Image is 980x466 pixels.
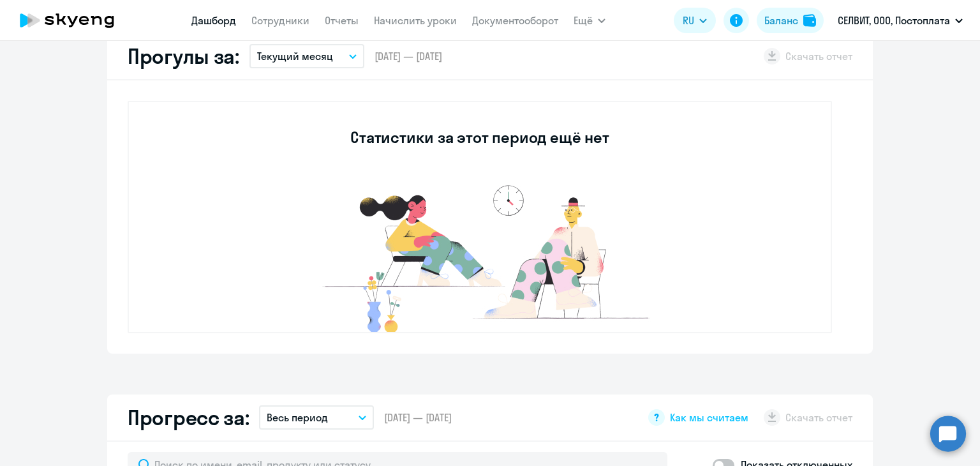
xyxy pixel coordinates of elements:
[831,5,969,36] button: СЕЛВИТ, ООО, Постоплата
[257,49,333,64] p: Текущий месяц
[764,13,798,28] div: Баланс
[683,13,694,28] span: RU
[574,13,593,28] span: Ещё
[574,8,605,33] button: Ещё
[803,14,816,27] img: balance
[259,405,374,430] button: Весь период
[288,179,671,332] img: no-data
[128,43,239,69] h2: Прогулы за:
[670,410,748,425] span: Как мы считаем
[384,410,452,425] span: [DATE] — [DATE]
[350,127,609,147] h3: Статистики за этот период ещё нет
[325,14,359,27] a: Отчеты
[128,405,249,430] h2: Прогресс за:
[249,44,364,68] button: Текущий месяц
[757,8,824,33] button: Балансbalance
[191,14,236,27] a: Дашборд
[267,410,328,425] p: Весь период
[251,14,309,27] a: Сотрудники
[674,8,716,33] button: RU
[472,14,558,27] a: Документооборот
[838,13,950,28] p: СЕЛВИТ, ООО, Постоплата
[375,49,442,63] span: [DATE] — [DATE]
[374,14,457,27] a: Начислить уроки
